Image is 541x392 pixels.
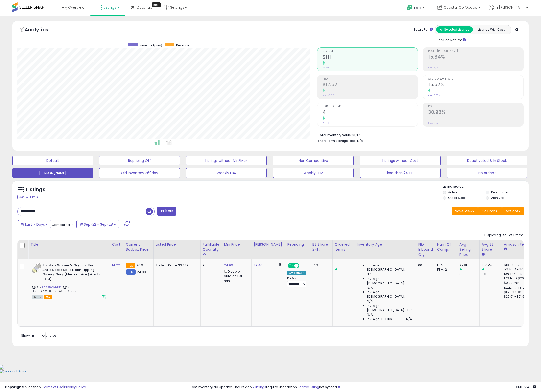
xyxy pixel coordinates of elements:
[448,196,466,200] label: Out of Stock
[273,168,353,178] button: Weekly FBM
[203,263,218,268] div: 9
[502,207,524,215] button: Actions
[357,242,414,247] div: Inventory Age
[459,263,479,268] div: 27.81
[186,168,267,178] button: Weekly FBA
[367,312,373,317] span: N/A
[367,299,373,304] span: N/A
[32,285,77,293] span: | SKU: 14.22_Dicks_B08S5KWHRD_1392
[452,207,478,215] button: Save View
[224,269,248,283] div: Disable auto adjust min
[30,242,108,247] div: Title
[76,220,119,228] button: Sep-22 - Sep-28
[473,26,510,33] button: Listings With Cost
[44,295,52,299] span: FBA
[335,272,355,276] div: 0
[18,220,51,228] button: Last 7 Days
[287,242,308,247] div: Repricing
[428,122,438,124] small: Prev: N/A
[68,5,84,10] span: Overview
[360,156,441,165] button: Listings without Cost
[312,263,329,268] div: 14%
[447,168,527,178] button: No orders!
[482,252,485,257] small: Avg BB Share.
[428,50,523,53] span: Profit [PERSON_NAME]
[112,263,120,268] a: 14.22
[203,242,220,252] div: Fulfillable Quantity
[484,233,524,238] div: Displaying 1 to 1 of 1 items
[126,263,135,268] small: FBA
[482,272,502,276] div: 0%
[323,94,334,97] small: Prev: $0.00
[428,94,440,97] small: Prev: 0.00%
[32,263,106,299] div: ASIN:
[287,276,306,287] div: Preset:
[323,105,418,108] span: Ordered Items
[504,247,507,251] small: Amazon Fees.
[323,50,418,53] span: Revenue
[418,242,433,257] div: FBA inbound Qty
[437,268,453,272] div: FBM: 2
[428,78,523,80] span: Avg. Buybox Share
[406,317,412,321] span: N/A
[12,168,93,178] button: [PERSON_NAME]
[436,26,473,33] button: All Selected Listings
[17,195,39,199] div: Clear All Filters
[156,242,198,247] div: Listed Price
[25,26,58,34] h5: Analytics
[318,132,520,138] li: $1,379
[482,209,497,214] span: Columns
[323,78,418,80] span: Profit
[459,242,477,257] div: Avg Selling Price
[367,304,412,312] span: Inv. Age [DEMOGRAPHIC_DATA]-180:
[137,270,146,274] span: 24.99
[335,242,353,252] div: Ordered Items
[407,4,413,11] i: Get Help
[84,222,113,227] span: Sep-22 - Sep-28
[414,6,421,10] span: Help
[491,190,510,194] label: Deactivated
[21,333,57,338] span: Show: entries
[137,5,152,10] span: DataHub
[443,185,529,189] p: Listing States:
[254,242,283,247] div: [PERSON_NAME]
[52,222,74,227] span: Compared to:
[447,156,527,165] button: Deactivated & In Stock
[367,286,373,290] span: N/A
[157,207,176,216] button: Filters
[489,5,528,16] a: Hi [PERSON_NAME]
[273,156,353,165] button: Non Competitive
[482,263,502,268] div: 15.67%
[367,317,393,321] span: Inv. Age 181 Plus:
[367,277,412,286] span: Inv. Age [DEMOGRAPHIC_DATA]:
[312,242,330,252] div: BB Share 24h.
[357,138,363,143] span: N/A
[335,263,355,268] div: 4
[418,263,431,268] div: 60
[491,196,504,200] label: Archived
[437,263,453,268] div: FBA: 1
[367,272,371,276] span: 37
[288,264,294,268] span: ON
[367,290,412,299] span: Inv. Age [DEMOGRAPHIC_DATA]:
[478,207,502,215] button: Columns
[323,109,418,116] h2: 4
[136,263,143,268] span: 26.9
[254,263,262,268] a: 29.66
[126,269,136,275] small: FBM
[156,263,197,268] div: $27.39
[428,66,438,69] small: Prev: N/A
[176,43,189,47] span: Revenue
[495,5,525,10] span: Hi [PERSON_NAME]
[323,54,418,61] h2: $111
[186,156,267,165] button: Listings without Min/Max
[459,272,479,276] div: 0
[318,139,356,143] b: Short Term Storage Fees:
[99,168,180,178] button: Old Inventory >60day
[431,37,472,42] div: Include Returns
[367,263,412,272] span: Inv. Age [DEMOGRAPHIC_DATA]:
[140,43,162,47] span: Revenue (prev)
[112,242,122,247] div: Cost
[32,295,43,299] span: All listings currently available for purchase on Amazon
[152,2,161,7] div: Tooltip anchor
